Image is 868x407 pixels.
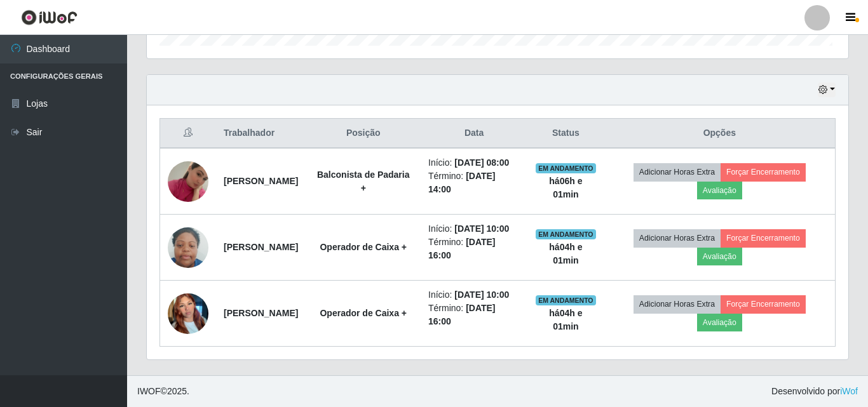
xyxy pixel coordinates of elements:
[306,119,421,149] th: Posição
[721,163,806,181] button: Forçar Encerramento
[224,176,298,186] strong: [PERSON_NAME]
[137,385,189,398] span: © 2025 .
[454,157,509,168] time: [DATE] 08:00
[428,236,520,262] li: Término:
[604,119,836,149] th: Opções
[168,145,208,218] img: 1741890042510.jpeg
[224,308,298,318] strong: [PERSON_NAME]
[634,163,721,181] button: Adicionar Horas Extra
[168,220,208,274] img: 1709225632480.jpeg
[634,295,721,313] button: Adicionar Horas Extra
[721,229,806,247] button: Forçar Encerramento
[137,386,161,396] span: IWOF
[549,176,582,199] strong: há 06 h e 01 min
[21,10,78,25] img: CoreUI Logo
[527,119,604,149] th: Status
[421,119,527,149] th: Data
[634,229,721,247] button: Adicionar Horas Extra
[428,288,520,302] li: Início:
[317,170,410,193] strong: Balconista de Padaria +
[428,170,520,196] li: Término:
[536,163,596,173] span: EM ANDAMENTO
[454,224,509,234] time: [DATE] 10:00
[320,308,407,318] strong: Operador de Caixa +
[536,295,596,305] span: EM ANDAMENTO
[428,222,520,236] li: Início:
[771,385,858,398] span: Desenvolvido por
[168,286,208,340] img: 1739276484437.jpeg
[549,242,582,265] strong: há 04 h e 01 min
[549,308,582,331] strong: há 04 h e 01 min
[320,242,407,252] strong: Operador de Caixa +
[840,386,858,396] a: iWof
[721,295,806,313] button: Forçar Encerramento
[536,229,596,239] span: EM ANDAMENTO
[454,290,509,300] time: [DATE] 10:00
[697,248,742,265] button: Avaliação
[697,182,742,199] button: Avaliação
[224,242,298,252] strong: [PERSON_NAME]
[697,314,742,331] button: Avaliação
[428,156,520,170] li: Início:
[216,119,306,149] th: Trabalhador
[428,302,520,328] li: Término:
